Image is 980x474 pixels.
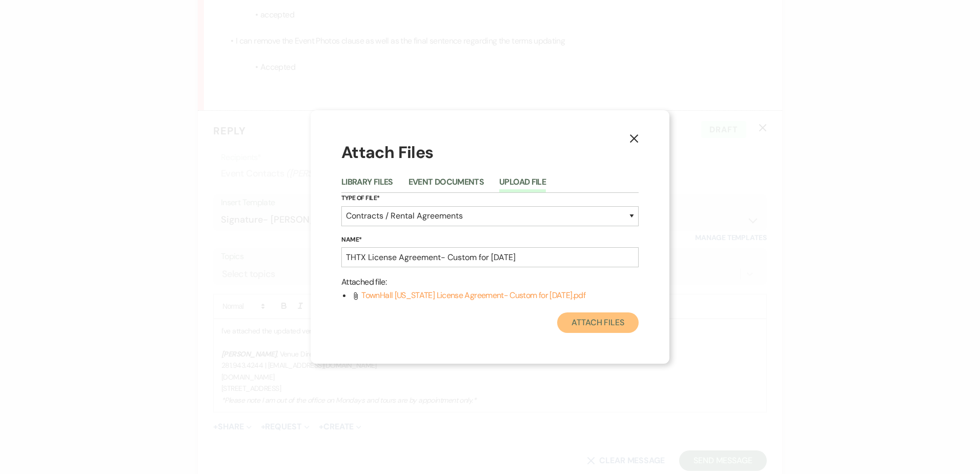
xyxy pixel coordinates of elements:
[341,141,639,164] h1: Attach Files
[341,275,639,289] p: Attached file :
[409,178,484,192] button: Event Documents
[361,290,585,301] span: TownHall [US_STATE] License Agreement- Custom for [DATE].pdf
[341,193,639,204] label: Type of File*
[341,178,393,192] button: Library Files
[499,178,546,192] button: Upload File
[341,234,639,246] label: Name*
[557,312,639,333] button: Attach Files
